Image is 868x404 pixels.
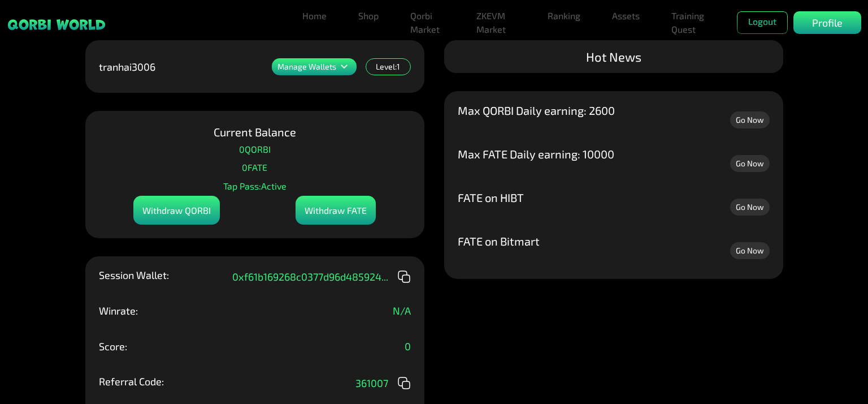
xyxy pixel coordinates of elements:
[232,270,411,283] div: 0xf61b169268c0377d96d485924 ...
[667,5,714,41] a: Training Quest
[472,5,520,41] a: ZKEVM Market
[133,196,220,225] div: Withdraw QORBI
[298,5,331,27] a: Home
[99,341,127,351] p: Score:
[355,376,411,390] div: 361007
[730,155,770,172] a: Go Now
[730,242,770,259] a: Go Now
[99,306,138,316] p: Winrate:
[406,5,449,41] a: Qorbi Market
[444,40,783,73] div: Hot News
[354,5,383,27] a: Shop
[812,15,843,31] p: Profile
[7,18,106,31] img: sticky brand-logo
[405,341,411,351] p: 0
[458,148,614,160] p: Max FATE Daily earning: 10000
[737,11,788,34] button: Logout
[214,124,296,139] p: Current Balance
[223,178,287,195] p: Tap Pass: Active
[296,196,376,225] div: Withdraw FATE
[543,5,585,27] a: Ranking
[239,141,271,158] p: 0 QORBI
[458,105,615,116] p: Max QORBI Daily earning: 2600
[366,58,411,75] div: Level: 1
[277,63,336,71] p: Manage Wallets
[99,62,155,72] p: tranhai3006
[393,306,411,316] p: N/A
[99,270,169,280] p: Session Wallet:
[458,235,540,247] p: FATE on Bitmart
[607,5,644,27] a: Assets
[458,192,524,203] p: FATE on HIBT
[730,199,770,216] a: Go Now
[242,159,267,176] p: 0 FATE
[730,111,770,128] a: Go Now
[99,376,164,386] p: Referral Code:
